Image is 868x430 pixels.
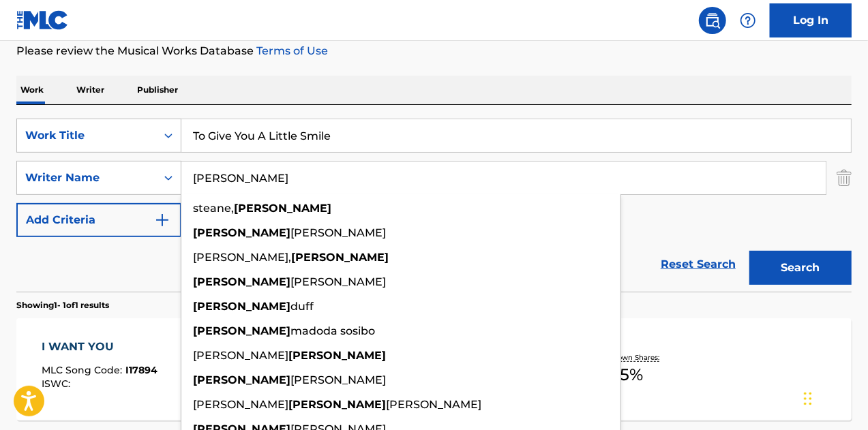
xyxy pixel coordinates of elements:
strong: [PERSON_NAME] [193,275,290,288]
strong: [PERSON_NAME] [193,226,290,239]
strong: [PERSON_NAME] [291,251,389,264]
img: help [740,12,756,29]
iframe: Chat Widget [800,365,868,430]
strong: [PERSON_NAME] [193,324,290,337]
span: [PERSON_NAME] [193,349,288,362]
span: [PERSON_NAME] [290,373,386,386]
span: 65 % [610,363,644,387]
strong: [PERSON_NAME] [288,398,386,411]
span: I17894 [125,364,158,376]
span: steane, [193,202,234,215]
a: Log In [770,3,852,37]
a: Terms of Use [254,44,328,57]
strong: [PERSON_NAME] [288,349,386,362]
div: Work Title [25,127,148,144]
img: Delete Criterion [837,161,852,195]
span: [PERSON_NAME] [386,398,481,411]
strong: [PERSON_NAME] [234,202,331,215]
p: Please review the Musical Works Database [16,43,852,59]
div: Help [734,7,762,34]
img: MLC Logo [16,10,69,30]
p: Showing 1 - 1 of 1 results [16,299,109,311]
span: ISWC : [42,378,74,390]
p: Writer [72,76,108,104]
span: [PERSON_NAME], [193,251,291,264]
p: Publisher [133,76,182,104]
button: Search [749,251,852,285]
span: [PERSON_NAME] [290,275,386,288]
p: Total Known Shares: [590,352,663,363]
span: [PERSON_NAME] [290,226,386,239]
a: Reset Search [654,249,743,279]
span: duff [290,300,314,313]
form: Search Form [16,119,852,292]
span: [PERSON_NAME] [193,398,288,411]
strong: [PERSON_NAME] [193,373,290,386]
strong: [PERSON_NAME] [193,300,290,313]
div: Writer Name [25,170,148,186]
div: Drag [804,378,812,419]
span: MLC Song Code : [42,364,125,376]
img: search [704,12,721,29]
a: Public Search [699,7,726,34]
span: madoda sosibo [290,324,375,337]
p: Work [16,76,48,104]
img: 9d2ae6d4665cec9f34b9.svg [154,212,170,228]
a: I WANT YOUMLC Song Code:I17894ISWC:Writers (3)[PERSON_NAME], [PERSON_NAME], [PERSON_NAME]Recordin... [16,318,852,420]
button: Add Criteria [16,203,181,237]
div: I WANT YOU [42,339,158,355]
